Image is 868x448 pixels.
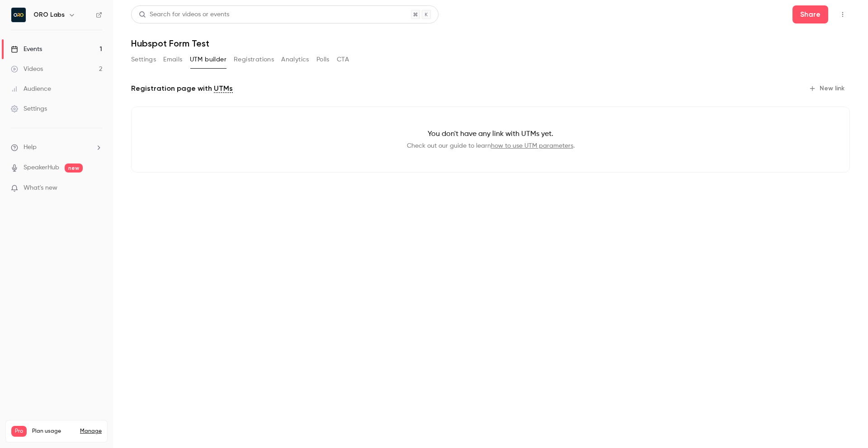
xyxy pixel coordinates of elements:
[11,45,42,54] div: Events
[91,184,102,192] iframe: Noticeable Trigger
[11,104,47,113] div: Settings
[24,143,37,152] span: Help
[146,129,835,140] p: You don't have any link with UTMs yet.
[805,81,850,96] button: New link
[281,52,309,67] button: Analytics
[316,52,330,67] button: Polls
[190,52,226,67] button: UTM builder
[131,38,850,49] h1: Hubspot Form Test
[33,10,65,19] h6: ORO Labs
[65,163,83,173] span: new
[80,428,102,435] a: Manage
[11,8,26,22] img: ORO Labs
[139,10,229,19] div: Search for videos or events
[214,83,233,94] a: UTMs
[337,52,349,67] button: CTA
[163,52,182,67] button: Emails
[131,83,233,94] p: Registration page with
[491,143,573,149] a: how to use UTM parameters
[131,52,156,67] button: Settings
[32,428,75,435] span: Plan usage
[11,143,102,152] li: help-dropdown-opener
[11,65,43,74] div: Videos
[11,426,27,437] span: Pro
[146,141,835,150] p: Check out our guide to learn .
[24,183,57,193] span: What's new
[234,52,274,67] button: Registrations
[11,84,51,93] div: Audience
[24,163,59,173] a: SpeakerHub
[793,5,828,23] button: Share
